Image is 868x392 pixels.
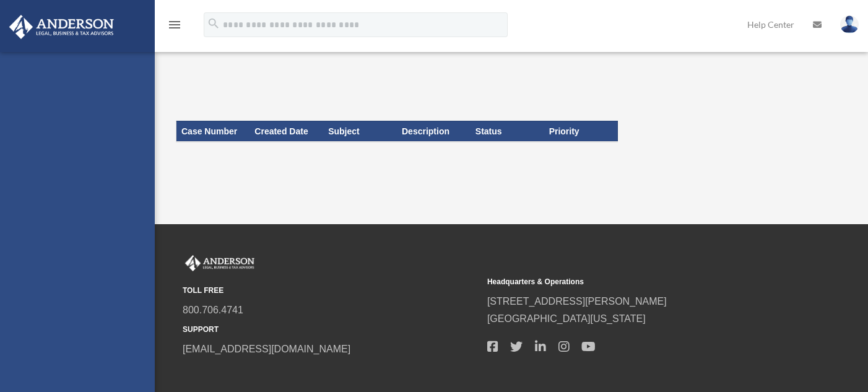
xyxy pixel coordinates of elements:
[397,121,471,142] th: Description
[183,284,479,297] small: TOLL FREE
[183,255,257,271] img: Anderson Advisors Platinum Portal
[167,22,182,32] a: menu
[487,313,646,324] a: [GEOGRAPHIC_DATA][US_STATE]
[6,15,118,39] img: Anderson Advisors Platinum Portal
[544,121,618,142] th: Priority
[487,276,783,289] small: Headquarters & Operations
[487,296,667,307] a: [STREET_ADDRESS][PERSON_NAME]
[471,121,544,142] th: Status
[183,344,350,354] a: [EMAIL_ADDRESS][DOMAIN_NAME]
[183,305,243,315] a: 800.706.4741
[840,15,859,33] img: User Pic
[323,121,397,142] th: Subject
[176,121,250,142] th: Case Number
[183,323,479,336] small: SUPPORT
[167,17,182,32] i: menu
[250,121,323,142] th: Created Date
[207,17,220,30] i: search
